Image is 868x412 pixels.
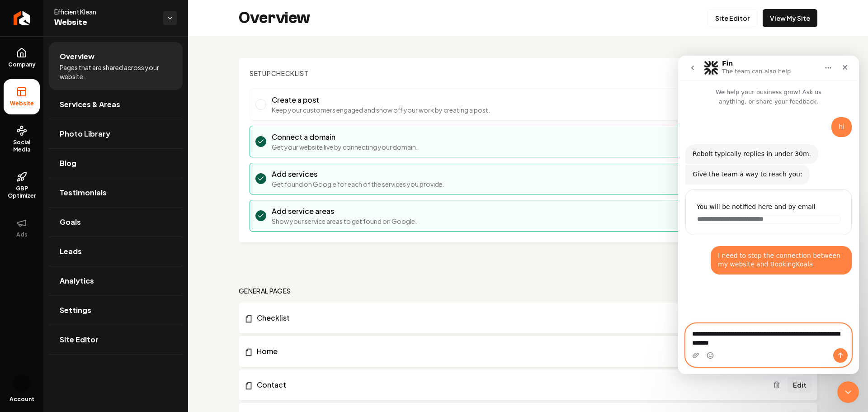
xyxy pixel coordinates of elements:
[272,95,490,105] h3: Create a post
[13,374,31,392] img: Luis Garcia
[4,210,40,246] button: Ads
[49,119,183,148] a: Photo Library
[60,99,120,110] span: Services & Areas
[4,118,40,161] a: Social Media
[244,379,773,390] a: Contact
[60,158,76,169] span: Blog
[678,56,859,374] iframe: Intercom live chat
[272,180,444,189] p: Get found on Google for each of the services you provide.
[272,206,417,217] h3: Add service areas
[4,164,40,207] a: GBP Optimizer
[250,69,309,78] h2: Checklist
[13,374,31,392] button: Open user button
[4,185,40,199] span: GBP Optimizer
[708,9,757,27] a: Site Editor
[49,208,183,237] a: Goals
[60,187,107,198] span: Testimonials
[272,217,417,226] p: Show your service areas to get found on Google.
[60,217,81,227] span: Goals
[4,40,40,76] a: Company
[763,9,817,27] a: View My Site
[4,139,40,153] span: Social Media
[5,61,39,68] span: Company
[6,100,38,107] span: Website
[788,377,812,393] a: Edit
[239,286,291,295] h2: general pages
[272,105,490,114] p: Keep your customers engaged and show off your work by creating a post.
[250,69,271,77] span: Setup
[837,381,859,403] iframe: Intercom live chat
[272,132,418,142] h3: Connect a domain
[272,142,418,152] p: Get your website live by connecting your domain.
[49,325,183,354] a: Site Editor
[60,246,82,257] span: Leads
[60,51,94,62] span: Overview
[272,169,444,180] h3: Add services
[244,346,773,357] a: Home
[60,63,172,81] span: Pages that are shared across your website.
[239,9,310,27] h2: Overview
[60,305,91,316] span: Settings
[49,90,183,119] a: Services & Areas
[54,16,156,29] span: Website
[244,313,773,323] a: Checklist
[49,178,183,207] a: Testimonials
[49,266,183,295] a: Analytics
[54,7,156,16] span: Efficient Klean
[49,296,183,325] a: Settings
[14,11,30,25] img: Rebolt Logo
[60,128,110,139] span: Photo Library
[60,334,99,345] span: Site Editor
[49,149,183,178] a: Blog
[49,237,183,266] a: Leads
[13,231,31,238] span: Ads
[60,275,94,286] span: Analytics
[9,396,34,403] span: Account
